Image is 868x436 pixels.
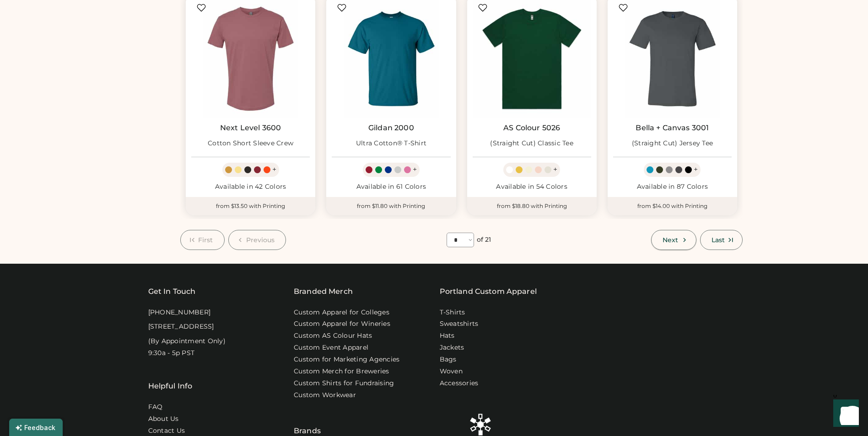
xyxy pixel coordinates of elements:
[440,379,479,388] a: Accessories
[148,349,195,358] div: 9:30a - 5p PST
[294,286,353,297] div: Branded Merch
[356,139,426,148] div: Ultra Cotton® T-Shirt
[294,355,399,364] a: Custom for Marketing Agencies
[440,367,463,376] a: Woven
[469,414,491,436] img: Rendered Logo - Screens
[490,139,573,148] div: (Straight Cut) Classic Tee
[148,426,185,436] a: Contact Us
[613,182,732,191] div: Available in 87 Colors
[148,381,193,392] div: Helpful Info
[332,182,450,191] div: Available in 61 Colors
[413,165,417,175] div: +
[636,123,709,133] a: Bella + Canvas 3001
[368,123,414,133] a: Gildan 2000
[208,139,293,148] div: Cotton Short Sleeve Crew
[294,379,394,388] a: Custom Shirts for Fundraising
[440,343,464,352] a: Jackets
[467,197,597,215] div: from $18.80 with Printing
[440,355,457,364] a: Bags
[608,197,737,215] div: from $14.00 with Printing
[440,331,455,340] a: Hats
[440,286,537,297] a: Portland Custom Apparel
[186,197,315,215] div: from $13.50 with Printing
[440,308,465,317] a: T-Shirts
[198,237,213,243] span: First
[180,230,225,250] button: First
[663,237,678,243] span: Next
[473,182,591,191] div: Available in 54 Colors
[632,139,713,148] div: (Straight Cut) Jersey Tee
[700,230,743,250] button: Last
[553,165,557,175] div: +
[294,367,389,376] a: Custom Merch for Breweries
[477,235,491,245] div: of 21
[825,395,864,434] iframe: Front Chat
[220,123,281,133] a: Next Level 3600
[294,343,368,352] a: Custom Event Apparel
[246,237,275,243] span: Previous
[651,230,696,250] button: Next
[148,403,163,412] a: FAQ
[148,308,211,317] div: [PHONE_NUMBER]
[440,319,479,329] a: Sweatshirts
[694,165,698,175] div: +
[712,237,725,243] span: Last
[294,331,372,340] a: Custom AS Colour Hats
[294,319,390,329] a: Custom Apparel for Wineries
[272,165,276,175] div: +
[294,391,356,400] a: Custom Workwear
[228,230,286,250] button: Previous
[294,308,389,317] a: Custom Apparel for Colleges
[191,182,310,191] div: Available in 42 Colors
[503,123,560,133] a: AS Colour 5026
[148,286,196,297] div: Get In Touch
[326,197,456,215] div: from $11.80 with Printing
[148,322,214,331] div: [STREET_ADDRESS]
[148,337,226,346] div: (By Appointment Only)
[148,415,179,424] a: About Us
